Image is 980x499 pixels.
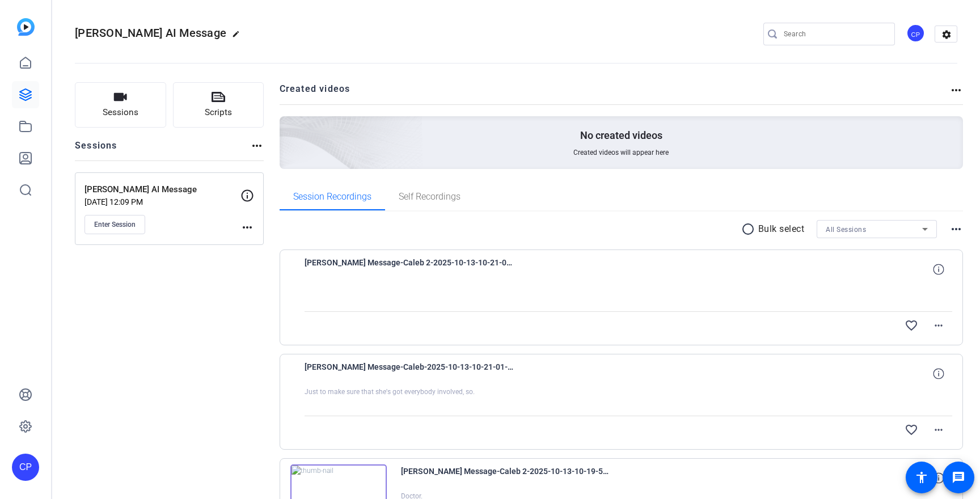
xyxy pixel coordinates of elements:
button: Scripts [173,82,264,128]
mat-icon: more_horiz [932,319,945,332]
p: No created videos [580,129,662,142]
button: Enter Session [85,215,145,234]
input: Search [784,27,886,41]
div: CP [906,24,925,43]
mat-icon: more_horiz [949,222,963,236]
span: Created videos will appear here [573,148,669,157]
mat-icon: more_horiz [932,423,945,437]
span: All Sessions [826,226,866,234]
span: [PERSON_NAME] Message-Caleb 2-2025-10-13-10-21-01-825-1 [305,256,514,283]
mat-icon: more_horiz [240,221,254,234]
button: Sessions [75,82,166,128]
span: [PERSON_NAME] Message-Caleb 2-2025-10-13-10-19-59-457-1 [401,464,611,492]
p: [PERSON_NAME] AI Message [85,183,240,196]
mat-icon: favorite_border [905,423,918,437]
p: Bulk select [758,222,805,236]
mat-icon: favorite_border [905,319,918,332]
img: blue-gradient.svg [17,18,35,36]
p: [DATE] 12:09 PM [85,197,240,206]
mat-icon: settings [935,26,958,43]
span: [PERSON_NAME] Message-Caleb-2025-10-13-10-21-01-825-0 [305,360,514,387]
ngx-avatar: Caleb Prather [906,24,926,44]
span: Self Recordings [399,192,461,201]
span: [PERSON_NAME] AI Message [75,26,226,40]
span: Sessions [103,106,138,119]
mat-icon: edit [232,30,246,44]
div: CP [12,454,39,481]
mat-icon: more_horiz [949,83,963,97]
h2: Sessions [75,139,117,160]
span: Enter Session [94,220,136,229]
mat-icon: message [952,471,965,484]
mat-icon: radio_button_unchecked [741,222,758,236]
h2: Created videos [280,82,950,104]
img: Creted videos background [153,4,423,250]
span: Session Recordings [293,192,371,201]
mat-icon: accessibility [915,471,928,484]
span: Scripts [205,106,232,119]
mat-icon: more_horiz [250,139,264,153]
